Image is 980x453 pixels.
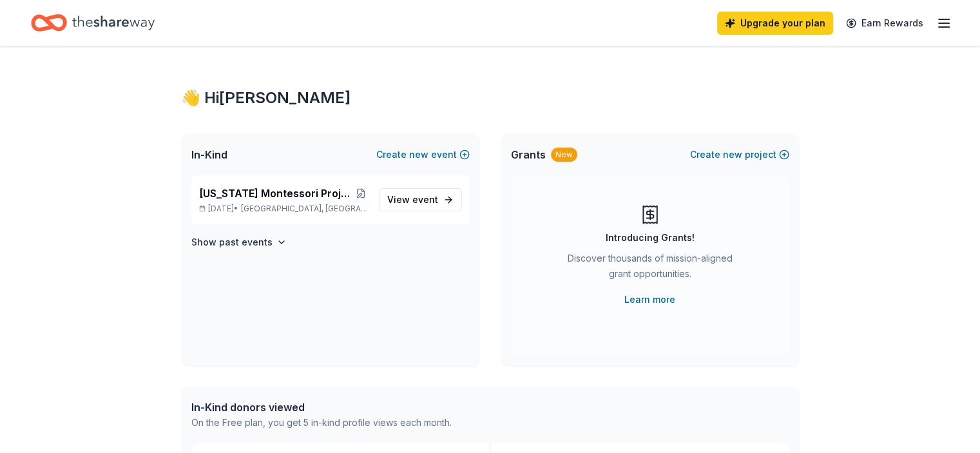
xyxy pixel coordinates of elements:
[191,147,227,162] span: In-Kind
[606,230,695,246] div: Introducing Grants!
[191,415,452,430] div: On the Free plan, you get 5 in-kind profile views each month.
[387,192,438,207] span: View
[241,204,368,214] span: [GEOGRAPHIC_DATA], [GEOGRAPHIC_DATA]
[376,147,470,162] button: Createnewevent
[624,292,675,307] a: Learn more
[191,235,273,250] h4: Show past events
[191,235,287,250] button: Show past events
[412,194,438,205] span: event
[199,204,369,214] p: [DATE] •
[717,12,833,35] a: Upgrade your plan
[562,251,738,287] div: Discover thousands of mission-aligned grant opportunities.
[409,147,428,162] span: new
[31,8,155,38] a: Home
[690,147,789,162] button: Createnewproject
[838,12,931,35] a: Earn Rewards
[723,147,742,162] span: new
[199,186,353,201] span: [US_STATE] Montessori Project-AR Campus [DATE]
[181,88,800,108] div: 👋 Hi [PERSON_NAME]
[551,148,577,162] div: New
[379,188,462,211] a: View event
[191,400,452,415] div: In-Kind donors viewed
[511,147,546,162] span: Grants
